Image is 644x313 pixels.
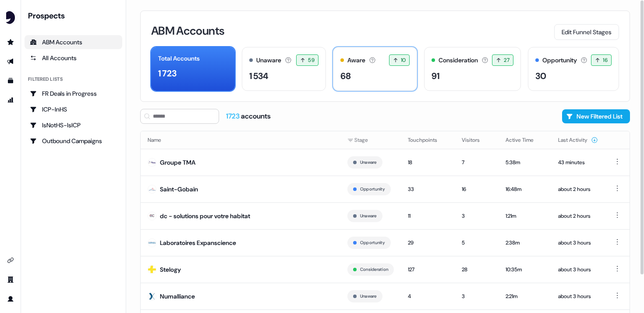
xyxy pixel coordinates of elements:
div: 16 [462,185,492,194]
a: Go to outbound experience [4,54,18,68]
div: 2:38m [506,238,544,247]
button: Unaware [360,212,377,220]
div: FR Deals in Progress [30,89,117,98]
div: about 3 hours [558,238,598,247]
div: ICP-InHS [30,105,117,114]
div: 11 [408,212,448,220]
div: 3 [462,212,492,220]
a: Go to templates [4,74,18,88]
div: accounts [226,112,271,121]
button: Active Time [506,132,544,148]
span: 10 [401,56,406,65]
button: Edit Funnel Stages [554,24,619,40]
button: Touchpoints [408,132,448,148]
div: 4 [408,292,448,301]
div: Groupe TMA [160,158,195,167]
a: Go to team [4,273,18,287]
div: Outbound Campaigns [30,137,117,145]
div: Filtered lists [28,76,63,83]
button: Consideration [360,266,388,273]
div: 18 [408,158,448,167]
a: Go to prospects [4,35,18,49]
div: Stage [347,136,394,144]
div: Unaware [256,56,281,65]
h3: ABM Accounts [151,25,224,36]
div: Saint-Gobain [160,185,198,194]
span: 1723 [226,112,241,121]
div: Total Accounts [158,54,200,63]
div: All Accounts [30,54,117,62]
button: Opportunity [360,185,385,193]
a: ABM Accounts [25,35,122,49]
button: Opportunity [360,239,385,247]
div: Laboratoires Expanscience [160,238,236,247]
span: 59 [308,56,315,65]
div: 16:48m [506,185,544,194]
a: Go to profile [4,292,18,306]
div: 3 [462,292,492,301]
div: 28 [462,265,492,274]
div: 33 [408,185,448,194]
button: New Filtered List [562,109,630,123]
div: 5:38m [506,158,544,167]
div: ABM Accounts [30,38,117,47]
button: Unaware [360,158,377,166]
div: Consideration [439,56,478,65]
a: Go to ICP-InHS [25,102,122,116]
div: about 2 hours [558,185,598,194]
div: 91 [432,69,440,83]
a: Go to IsNotHS-IsICP [25,118,122,132]
button: Unaware [360,292,377,300]
a: Go to integrations [4,253,18,267]
a: Go to attribution [4,93,18,107]
div: 127 [408,265,448,274]
div: about 3 hours [558,292,598,301]
div: dc - solutions pour votre habitat [160,212,250,220]
div: 1 534 [249,69,269,83]
div: Prospects [28,11,122,21]
div: 1 723 [158,67,177,80]
div: about 3 hours [558,265,598,274]
div: Stelogy [160,265,181,274]
button: Last Activity [558,132,598,148]
div: 2:21m [506,292,544,301]
div: 1:21m [506,212,544,220]
div: Numalliance [160,292,195,301]
a: Go to Outbound Campaigns [25,134,122,148]
div: 68 [340,69,351,83]
div: 10:35m [506,265,544,274]
a: Go to FR Deals in Progress [25,86,122,101]
a: All accounts [25,51,122,65]
button: Visitors [462,132,490,148]
div: about 2 hours [558,212,598,220]
span: 27 [504,56,510,65]
div: 5 [462,238,492,247]
th: Name [141,131,340,149]
span: 16 [603,56,608,65]
div: 7 [462,158,492,167]
div: 30 [535,69,546,83]
div: 29 [408,238,448,247]
div: Opportunity [542,56,577,65]
div: IsNotHS-IsICP [30,121,117,130]
div: 43 minutes [558,158,598,167]
div: Aware [347,56,365,65]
